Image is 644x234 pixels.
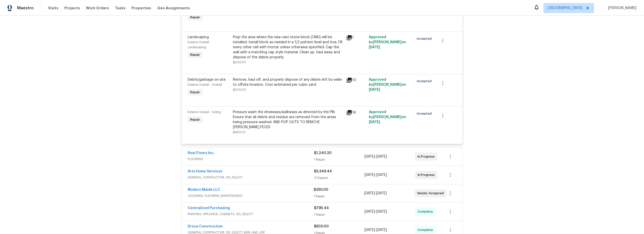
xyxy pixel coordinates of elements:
[376,228,387,232] span: [DATE]
[188,151,215,155] a: Real Floors Inc.
[365,155,375,158] span: [DATE]
[364,192,375,195] span: [DATE]
[64,6,80,11] span: Projects
[417,79,434,84] span: Accepted
[188,206,230,210] a: Centralized Purchasing
[86,6,109,11] span: Work Orders
[188,83,222,86] span: Exterior Overall - Overall
[188,193,314,198] span: CLEANING, CLEANING_MAINTENANCE
[48,6,58,11] span: Visits
[233,131,246,134] span: $450.00
[418,154,437,159] span: In Progress
[314,188,328,192] span: $250.00
[369,88,380,91] span: [DATE]
[188,78,226,81] span: Debris/garbage on site
[188,15,202,20] span: Repair
[365,172,387,177] span: -
[376,210,387,213] span: [DATE]
[369,120,380,124] span: [DATE]
[365,228,375,232] span: [DATE]
[188,225,223,228] a: Droza Construction
[365,227,387,232] span: -
[346,110,366,116] div: 16
[548,6,582,11] span: [GEOGRAPHIC_DATA]
[188,111,221,114] span: Exterior Overall - Siding
[376,155,387,158] span: [DATE]
[188,170,222,173] a: Arts Home Services
[188,35,209,39] span: Landscaping
[188,157,314,162] span: FLOORING
[365,209,387,214] span: -
[188,41,211,49] span: Exterior Overall - Landscaping
[418,172,437,177] span: In Progress
[314,225,329,228] span: $500.00
[17,6,34,11] span: Maestro
[115,6,126,10] span: Tasks
[188,188,220,192] a: Modern Maids LLC
[418,209,435,214] span: Complete
[188,52,202,57] span: Repair
[314,212,365,217] div: 1 Repair
[418,227,435,232] span: Complete
[369,110,406,124] span: Approved by [PERSON_NAME] on
[376,192,387,195] span: [DATE]
[417,36,434,41] span: Accepted
[314,206,329,210] span: $795.44
[364,191,387,196] span: -
[365,210,375,213] span: [DATE]
[188,175,314,180] span: GENERAL_CONTRACTOR, OD_SELECT
[233,35,343,60] div: Prep the area where the new cast stone block (CMU) will be installed. Install block as needed in ...
[369,45,380,49] span: [DATE]
[365,173,375,177] span: [DATE]
[314,170,332,173] span: $3,349.44
[369,78,406,91] span: Approved by [PERSON_NAME] on
[314,175,365,180] div: 17 Repairs
[132,6,151,11] span: Properties
[346,77,366,83] div: 10
[314,194,364,199] div: 1 Repair
[233,77,343,87] div: Remove, haul off, and properly dispose of any debris left by seller to offsite location. Cost est...
[188,90,202,95] span: Repair
[376,173,387,177] span: [DATE]
[314,151,332,155] span: $1,240.20
[188,117,202,122] span: Repair
[365,154,387,159] span: -
[417,111,434,116] span: Accepted
[233,88,246,91] span: $200.00
[346,35,366,41] div: 1
[314,157,365,162] div: 1 Repair
[233,61,246,64] span: $200.00
[417,191,446,196] span: Vendor Accepted
[369,35,406,49] span: Approved by [PERSON_NAME] on
[606,6,636,11] span: [PERSON_NAME]
[188,212,314,217] span: PAINTING, APPLIANCE, CABINETS, OD_SELECT
[233,110,343,130] div: Pressure wash the driveways/walkways as directed by the PM. Ensure that all debris and residue ar...
[157,6,190,11] span: Geo Assignments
